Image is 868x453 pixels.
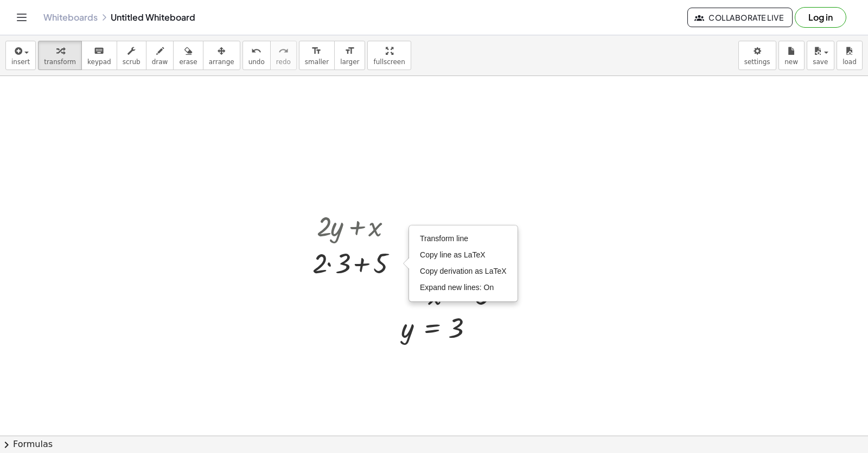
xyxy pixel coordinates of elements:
[373,58,405,66] span: fullscreen
[420,267,507,275] span: Copy derivation as LaTeX
[248,58,265,66] span: undo
[152,58,168,66] span: draw
[13,9,30,26] button: Toggle navigation
[784,58,798,66] span: new
[117,41,146,70] button: scrub
[11,58,30,66] span: insert
[299,41,335,70] button: format_sizesmaller
[173,41,203,70] button: erase
[87,58,111,66] span: keypad
[270,41,297,70] button: redoredo
[311,45,322,58] i: format_size
[420,283,494,292] span: Expand new lines: On
[203,41,240,70] button: arrange
[44,58,76,66] span: transform
[795,7,846,28] button: Log in
[251,45,261,58] i: undo
[209,58,234,66] span: arrange
[276,58,291,66] span: redo
[38,41,82,70] button: transform
[744,58,770,66] span: settings
[81,41,117,70] button: keyboardkeypad
[334,41,365,70] button: format_sizelarger
[687,8,793,27] button: Collaborate Live
[5,41,36,70] button: insert
[420,234,468,243] span: Transform line
[305,58,329,66] span: smaller
[146,41,174,70] button: draw
[778,41,805,70] button: new
[179,58,197,66] span: erase
[697,12,783,22] span: Collaborate Live
[420,250,486,259] span: Copy line as LaTeX
[843,58,857,66] span: load
[340,58,359,66] span: larger
[43,12,98,23] a: Whiteboards
[278,45,289,58] i: redo
[807,41,834,70] button: save
[123,58,141,66] span: scrub
[738,41,776,70] button: settings
[813,58,828,66] span: save
[837,41,863,70] button: load
[367,41,411,70] button: fullscreen
[242,41,271,70] button: undoundo
[94,45,104,58] i: keyboard
[344,45,355,58] i: format_size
